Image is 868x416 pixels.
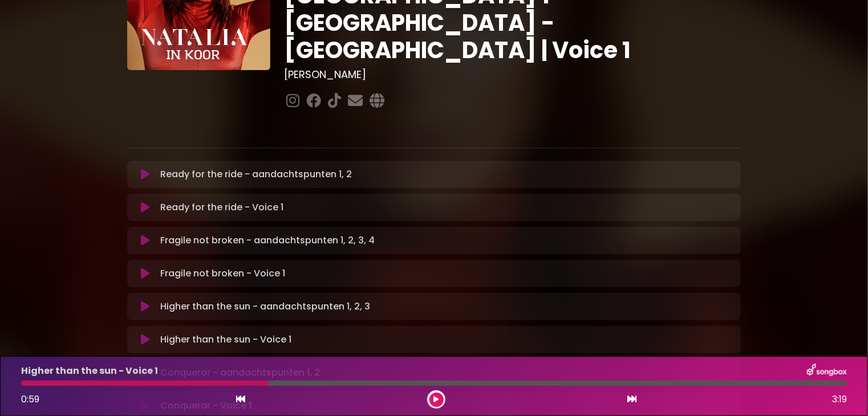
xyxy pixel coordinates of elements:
[21,364,158,378] p: Higher than the sun - Voice 1
[807,364,847,378] img: songbox-logo-white.png
[161,201,284,214] p: Ready for the ride - Voice 1
[284,68,741,81] h3: [PERSON_NAME]
[161,300,371,313] p: Higher than the sun - aandachtspunten 1, 2, 3
[161,267,286,280] p: Fragile not broken - Voice 1
[832,393,847,406] span: 3:19
[161,234,375,247] p: Fragile not broken - aandachtspunten 1, 2, 3, 4
[21,393,39,406] span: 0:59
[161,333,292,346] p: Higher than the sun - Voice 1
[161,168,352,181] p: Ready for the ride - aandachtspunten 1, 2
